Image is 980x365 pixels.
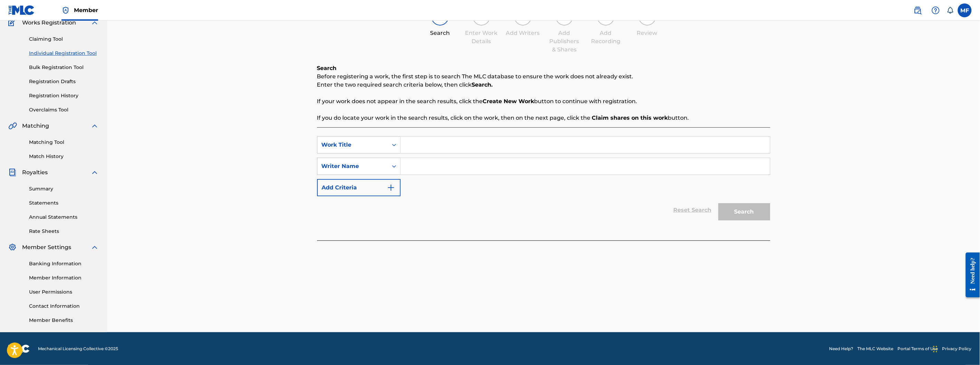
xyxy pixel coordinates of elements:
[22,19,76,27] span: Works Registration
[630,29,665,37] div: Review
[958,3,972,17] div: User Menu
[547,29,582,54] div: Add Publishers & Shares
[29,36,99,43] a: Claiming Tool
[464,29,499,46] div: Enter Work Details
[91,122,99,130] img: expand
[929,3,943,17] div: Help
[8,19,17,27] img: Works Registration
[898,346,938,352] a: Portal Terms of Use
[29,274,99,282] a: Member Information
[931,332,966,365] div: Widget de chat
[914,6,922,14] img: search
[911,3,925,17] a: Public Search
[29,106,99,114] a: Overclaims Tool
[933,339,938,359] div: Arrastar
[91,19,99,27] img: expand
[829,346,854,352] a: Need Help?
[29,64,99,71] a: Bulk Registration Tool
[22,122,49,130] span: Matching
[472,81,493,88] strong: Search.
[29,303,99,310] a: Contact Information
[592,115,668,121] strong: Claim shares on this work
[29,50,99,57] a: Individual Registration Tool
[91,243,99,251] img: expand
[317,72,770,81] p: Before registering a work, the first step is to search The MLC database to ensure the work does n...
[29,199,99,207] a: Statements
[931,332,966,365] iframe: Chat Widget
[22,243,71,251] span: Member Settings
[858,346,894,352] a: The MLC Website
[317,81,770,89] p: Enter the two required search criteria below, then click
[423,29,457,37] div: Search
[91,168,99,177] img: expand
[387,184,395,192] img: 9d2ae6d4665cec9f34b9.svg
[961,247,980,303] iframe: Resource Center
[29,153,99,160] a: Match History
[8,5,35,15] img: MLC Logo
[29,228,99,235] a: Rate Sheets
[947,7,954,14] div: Notifications
[322,141,384,149] div: Work Title
[29,78,99,85] a: Registration Drafts
[317,136,770,224] form: Search Form
[506,29,540,37] div: Add Writers
[317,114,770,122] p: If you do locate your work in the search results, click on the work, then on the next page, click...
[29,92,99,99] a: Registration History
[8,122,17,130] img: Matching
[932,6,940,14] img: help
[22,168,48,177] span: Royalties
[29,288,99,296] a: User Permissions
[317,65,337,71] b: Search
[317,179,401,196] button: Add Criteria
[8,243,17,251] img: Member Settings
[322,162,384,170] div: Writer Name
[29,185,99,193] a: Summary
[29,214,99,221] a: Annual Statements
[483,98,534,105] strong: Create New Work
[61,6,70,14] img: Top Rightsholder
[317,97,770,106] p: If your work does not appear in the search results, click the button to continue with registration.
[8,168,17,177] img: Royalties
[29,139,99,146] a: Matching Tool
[74,6,98,14] span: Member
[8,345,30,353] img: logo
[29,260,99,267] a: Banking Information
[589,29,623,46] div: Add Recording
[38,346,118,352] span: Mechanical Licensing Collective © 2025
[29,317,99,324] a: Member Benefits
